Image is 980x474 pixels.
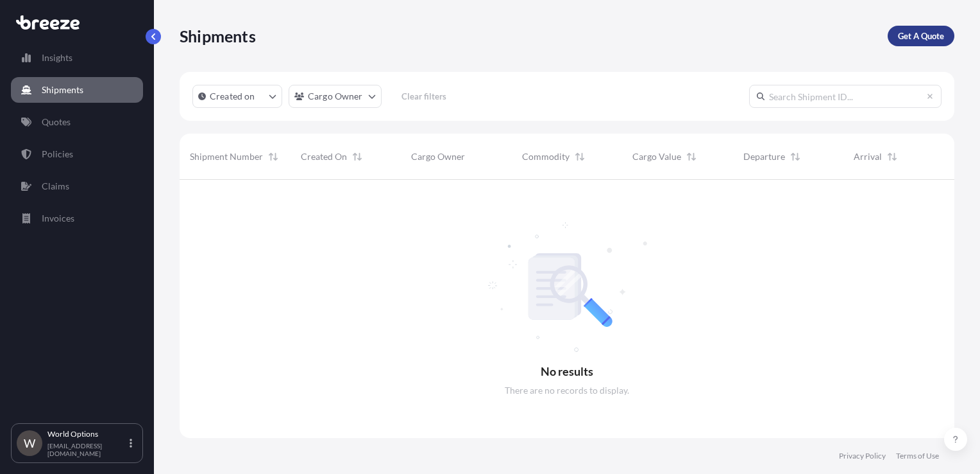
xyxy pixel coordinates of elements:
a: Privacy Policy [839,451,886,461]
a: Shipments [11,77,143,103]
button: Sort [788,149,803,164]
button: Clear filters [388,86,460,107]
p: World Options [47,429,127,439]
button: Sort [266,149,281,164]
button: Sort [884,149,900,164]
p: Policies [42,148,73,161]
button: Sort [684,149,699,164]
button: Sort [350,149,365,164]
p: Shipments [180,26,256,46]
a: Insights [11,45,143,71]
input: Search Shipment ID... [749,85,942,108]
a: Claims [11,173,143,199]
p: Get A Quote [898,30,944,42]
p: Clear filters [401,90,446,103]
a: Quotes [11,109,143,135]
button: Sort [572,149,587,164]
span: Created On [301,150,347,163]
button: createdOn Filter options [192,85,282,108]
button: cargoOwner Filter options [289,85,382,108]
span: Arrival [854,150,882,163]
span: Cargo Owner [411,150,465,163]
p: Created on [210,90,255,103]
a: Invoices [11,206,143,231]
span: Shipment Number [190,150,263,163]
a: Policies [11,141,143,167]
span: Commodity [522,150,570,163]
p: Cargo Owner [308,90,363,103]
a: Get A Quote [888,26,954,46]
p: [EMAIL_ADDRESS][DOMAIN_NAME] [47,442,127,457]
a: Terms of Use [896,451,939,461]
p: Shipments [42,83,83,96]
p: Invoices [42,212,74,225]
span: Departure [743,150,785,163]
p: Claims [42,180,69,193]
p: Quotes [42,116,71,128]
span: W [24,437,35,450]
p: Insights [42,51,72,64]
span: Cargo Value [632,150,681,163]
